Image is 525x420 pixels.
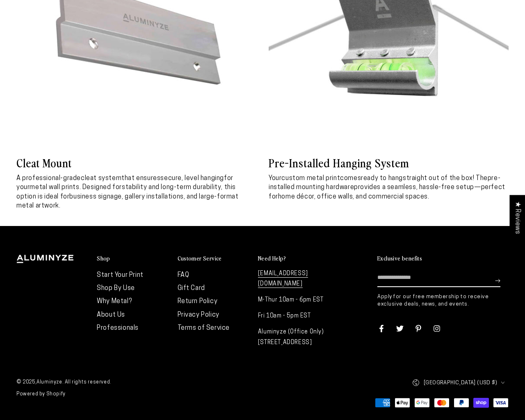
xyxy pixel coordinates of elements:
[37,380,62,385] a: Aluminyze
[97,285,135,292] a: Shop By Use
[509,195,525,240] div: Click to open Judge.me floating reviews tab
[269,174,509,201] p: Your comes straight out of the box! The provides a seamless, hassle-free setup—perfect for .
[97,255,169,262] summary: Shop
[495,269,500,293] button: Subscribe
[424,378,497,388] span: [GEOGRAPHIC_DATA] (USD $)
[278,194,428,200] strong: home décor, office walls, and commercial spaces
[16,392,66,397] a: Powered by Shopify
[412,374,509,392] button: [GEOGRAPHIC_DATA] (USD $)
[160,175,224,182] strong: secure, level hanging
[377,255,422,262] h2: Exclusive benefits
[178,312,219,318] a: Privacy Policy
[258,255,330,262] summary: Need Help?
[97,255,110,262] h2: Shop
[16,194,239,209] strong: business signage, gallery installations, and large-format metal artwork
[377,293,509,308] p: Apply for our free membership to receive exclusive deals, news, and events.
[178,255,250,262] summary: Customer Service
[178,298,218,305] a: Return Policy
[97,325,139,331] a: Professionals
[81,175,121,182] strong: cleat system
[281,175,340,182] strong: custom metal print
[97,298,132,305] a: Why Metal?
[178,255,222,262] h2: Customer Service
[178,285,205,292] a: Gift Card
[258,327,330,347] p: Aluminyze (Office Only) [STREET_ADDRESS]
[258,295,330,305] p: M-Thur 10am - 6pm EST
[30,184,79,191] strong: metal wall prints
[258,311,330,321] p: Fri 10am - 5pm EST
[97,312,125,318] a: About Us
[178,272,189,278] a: FAQ
[258,255,286,262] h2: Need Help?
[377,255,509,262] summary: Exclusive benefits
[97,272,144,278] a: Start Your Print
[178,325,230,331] a: Terms of Service
[122,184,221,191] strong: stability and long-term durability
[361,175,403,182] strong: ready to hang
[16,174,256,211] p: A professional-grade that ensures for your . Designed for , this option is ideal for .
[16,155,256,170] h3: Cleat Mount
[258,271,308,288] a: [EMAIL_ADDRESS][DOMAIN_NAME]
[269,155,509,170] h3: Pre-Installed Hanging System
[16,377,262,389] small: © 2025, . All rights reserved.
